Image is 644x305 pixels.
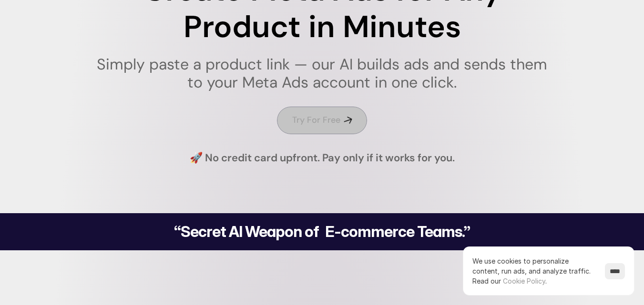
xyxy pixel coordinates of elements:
[150,224,495,239] h2: “Secret AI Weapon of E-commerce Teams.”
[472,256,595,286] p: We use cookies to personalize content, run ads, and analyze traffic.
[292,114,340,126] h4: Try For Free
[190,151,455,166] h4: 🚀 No credit card upfront. Pay only if it works for you.
[472,277,547,285] span: Read our .
[91,55,553,92] h1: Simply paste a product link — our AI builds ads and sends them to your Meta Ads account in one cl...
[277,107,367,134] a: Try For Free
[503,277,545,285] a: Cookie Policy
